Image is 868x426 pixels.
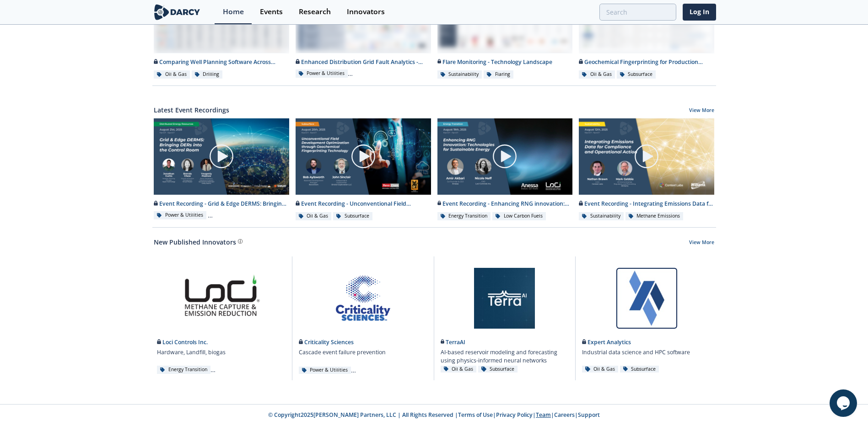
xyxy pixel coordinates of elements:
[478,366,518,373] div: Subsurface
[492,212,546,220] div: Low Carbon Fuels
[299,348,386,357] p: Cascade event failure prevention
[484,70,513,79] div: Flaring
[576,118,717,221] a: Video Content Event Recording - Integrating Emissions Data for Compliance and Operational Action ...
[157,338,208,346] a: Loci Controls Inc.
[157,348,226,357] p: Hardware, Landfill, biogas
[625,212,684,220] div: Methane Emissions
[154,118,289,194] img: Video Content
[154,105,229,115] a: Latest Event Recordings
[536,411,551,419] a: Team
[579,200,714,208] div: Event Recording - Integrating Emissions Data for Compliance and Operational Action
[437,212,491,220] div: Energy Transition
[96,411,773,419] p: © Copyright 2025 [PERSON_NAME] Partners, LLC | All Rights Reserved | | | | |
[296,212,332,220] div: Oil & Gas
[154,211,206,219] div: Power & Utilities
[192,70,223,79] div: Drilling
[492,144,518,169] img: play-chapters-gray.svg
[579,70,615,79] div: Oil & Gas
[154,237,236,247] a: New Published Innovators
[582,338,631,346] a: Expert Analytics
[496,411,533,419] a: Privacy Policy
[441,348,569,365] p: AI-based reservoir modeling and forecasting using physics-informed neural networks
[437,58,573,66] div: Flare Monitoring - Technology Landscape
[437,200,573,208] div: Event Recording - Enhancing RNG innovation: Technologies for Sustainable Energy
[152,4,202,20] img: logo-wide.svg
[582,366,618,373] div: Oil & Gas
[157,366,210,374] div: Energy Transition
[434,118,576,221] a: Video Content Event Recording - Enhancing RNG innovation: Technologies for Sustainable Energy Ene...
[154,70,190,79] div: Oil & Gas
[296,118,431,194] img: Video Content
[441,338,466,346] a: TerraAI
[333,212,372,220] div: Subsurface
[437,118,573,194] img: Video Content
[689,239,714,247] a: View More
[347,8,385,16] div: Innovators
[617,70,656,79] div: Subsurface
[299,367,351,374] div: Power & Utilities
[223,8,244,16] div: Home
[296,200,431,208] div: Event Recording - Unconventional Field Development Optimization through Geochemical Fingerprintin...
[599,4,676,21] input: Advanced Search
[154,200,289,208] div: Event Recording - Grid & Edge DERMS: Bringing DERs into the Control Room
[154,58,289,66] div: Comparing Well Planning Software Across Leading Innovators - Innovator Comparison
[579,118,714,194] img: Video Content
[437,70,482,79] div: Sustainability
[292,118,434,221] a: Video Content Event Recording - Unconventional Field Development Optimization through Geochemical...
[689,107,714,115] a: View More
[296,58,431,66] div: Enhanced Distribution Grid Fault Analytics - Innovator Landscape
[554,411,575,419] a: Careers
[299,338,354,346] a: Criticality Sciences
[296,69,348,78] div: Power & Utilities
[830,389,859,417] iframe: chat widget
[579,212,624,220] div: Sustainability
[238,239,243,244] img: information.svg
[151,118,292,221] a: Video Content Event Recording - Grid & Edge DERMS: Bringing DERs into the Control Room Power & Ut...
[260,8,283,16] div: Events
[209,144,234,169] img: play-chapters-gray.svg
[582,348,690,357] p: Industrial data science and HPC software
[441,366,477,373] div: Oil & Gas
[683,4,716,21] a: Log In
[578,411,600,419] a: Support
[458,411,493,419] a: Terms of Use
[350,144,376,169] img: play-chapters-gray.svg
[634,144,659,169] img: play-chapters-gray.svg
[579,58,714,66] div: Geochemical Fingerprinting for Production Allocation - Innovator Comparison
[299,8,331,16] div: Research
[620,366,659,373] div: Subsurface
